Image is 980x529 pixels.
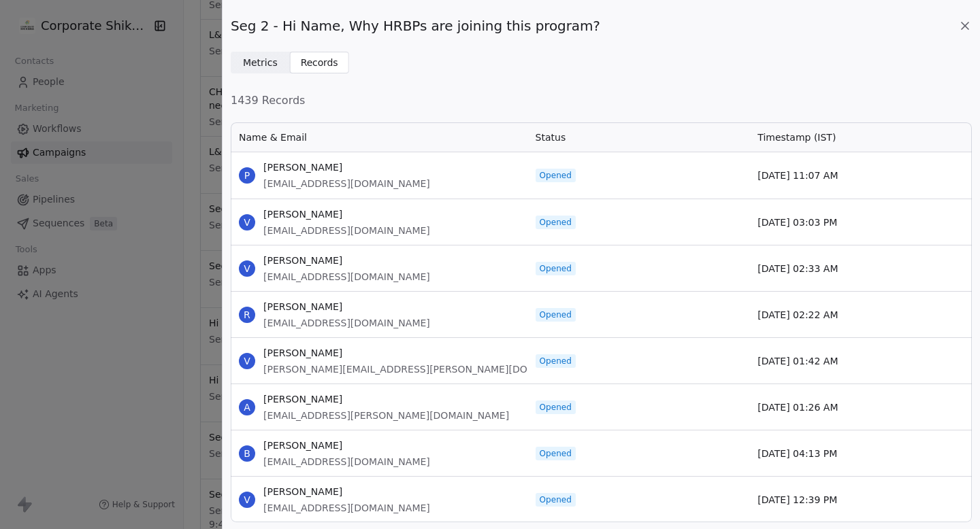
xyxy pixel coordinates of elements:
[757,169,838,182] span: [DATE] 11:07 AM
[540,263,572,274] span: Opened
[540,356,572,366] span: Opened
[757,131,836,144] span: Timestamp (IST)
[263,300,430,313] span: [PERSON_NAME]
[540,494,572,505] span: Opened
[540,402,572,413] span: Opened
[540,217,572,228] span: Opened
[263,501,430,515] span: [EMAIL_ADDRESS][DOMAIN_NAME]
[757,262,838,275] span: [DATE] 02:33 AM
[540,448,572,459] span: Opened
[263,270,430,284] span: [EMAIL_ADDRESS][DOMAIN_NAME]
[263,207,430,221] span: [PERSON_NAME]
[757,354,838,368] span: [DATE] 01:42 AM
[757,308,838,322] span: [DATE] 02:22 AM
[263,160,430,174] span: [PERSON_NAME]
[263,254,430,267] span: [PERSON_NAME]
[757,493,837,507] span: [DATE] 12:39 PM
[263,439,430,452] span: [PERSON_NAME]
[263,455,430,468] span: [EMAIL_ADDRESS][DOMAIN_NAME]
[239,445,255,462] span: B
[263,224,430,237] span: [EMAIL_ADDRESS][DOMAIN_NAME]
[263,177,430,190] span: [EMAIL_ADDRESS][DOMAIN_NAME]
[239,214,255,231] span: V
[263,316,430,330] span: [EMAIL_ADDRESS][DOMAIN_NAME]
[263,392,509,406] span: [PERSON_NAME]
[540,309,572,320] span: Opened
[231,16,600,35] span: Seg 2 - Hi Name, Why HRBPs are joining this program?
[757,400,838,414] span: [DATE] 01:26 AM
[536,131,566,144] span: Status
[263,362,588,376] span: [PERSON_NAME][EMAIL_ADDRESS][PERSON_NAME][DOMAIN_NAME]
[239,167,255,184] span: P
[239,131,307,144] span: Name & Email
[263,485,430,498] span: [PERSON_NAME]
[239,399,255,415] span: A
[263,346,588,360] span: [PERSON_NAME]
[239,307,255,323] span: R
[231,152,972,524] div: grid
[239,353,255,369] span: V
[239,492,255,508] span: V
[239,260,255,277] span: V
[757,216,837,229] span: [DATE] 03:03 PM
[231,92,972,109] span: 1439 Records
[263,409,509,422] span: [EMAIL_ADDRESS][PERSON_NAME][DOMAIN_NAME]
[757,447,837,460] span: [DATE] 04:13 PM
[243,56,278,70] span: Metrics
[540,170,572,181] span: Opened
